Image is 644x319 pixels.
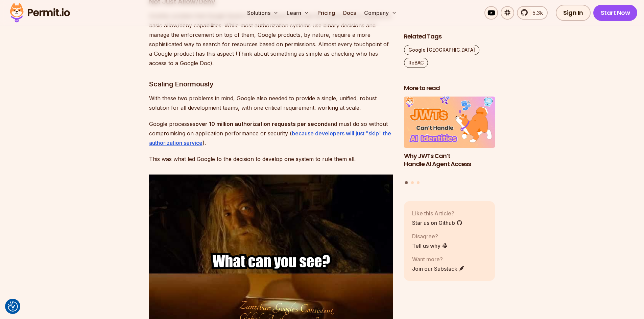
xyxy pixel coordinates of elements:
[315,6,338,20] a: Pricing
[411,181,414,184] button: Go to slide 2
[417,181,420,184] button: Go to slide 3
[8,301,18,312] button: Consent Preferences
[404,97,495,177] li: 1 of 3
[412,209,462,217] p: Like this Article?
[244,6,281,20] button: Solutions
[149,154,393,164] p: This was what led Google to the decision to develop one system to rule them all.
[412,255,465,263] p: Want more?
[404,97,495,148] img: Why JWTs Can’t Handle AI Agent Access
[149,79,393,89] h3: Scaling Enormously
[517,6,548,20] a: 5.3k
[404,97,495,185] div: Posts
[149,119,393,148] p: Google processes and must do so without compromising on application performance or security ( ).
[284,6,312,20] button: Learn
[556,5,591,21] a: Sign In
[8,301,18,312] img: Revisit consent button
[404,84,495,92] h2: More to read
[412,218,462,227] a: Star us on Github
[593,5,638,21] a: Start Now
[149,94,393,112] p: With these two problems in mind, Google also needed to provide a single, unified, robust solution...
[340,6,359,20] a: Docs
[528,9,543,17] span: 5.3k
[412,232,448,240] p: Disagree?
[405,181,408,184] button: Go to slide 1
[149,11,393,68] p: Another problem that Google faced in the permissions field was the requirement to expand on basic...
[404,152,495,168] h3: Why JWTs Can’t Handle AI Agent Access
[404,32,495,41] h2: Related Tags
[361,6,400,20] button: Company
[412,264,465,272] a: Join our Substack
[412,241,448,249] a: Tell us why
[7,1,73,24] img: Permit logo
[404,45,479,55] a: Google [GEOGRAPHIC_DATA]
[195,121,328,127] strong: over 10 million authorization requests per second
[404,58,428,68] a: ReBAC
